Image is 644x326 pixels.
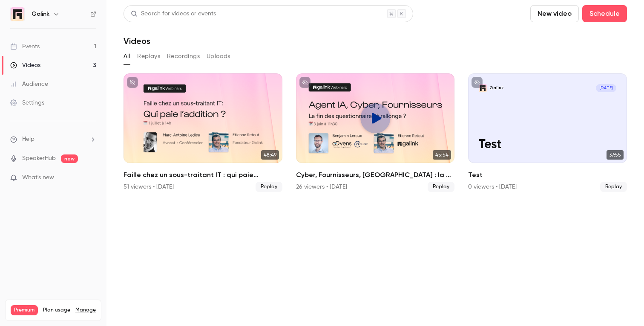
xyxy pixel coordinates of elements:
a: 45:54Cyber, Fournisseurs, [GEOGRAPHIC_DATA] : la fin des questionnaires à rallonge ?26 viewers • ... [296,73,455,192]
a: TestGalink[DATE]Test37:55Test0 viewers • [DATE]Replay [468,73,627,192]
iframe: Noticeable Trigger [86,174,96,182]
li: Test [468,73,627,192]
span: Help [22,135,34,144]
h2: Test [468,170,627,180]
span: Replay [428,182,454,192]
div: Search for videos or events [131,9,216,18]
span: Premium [11,305,38,315]
span: new [61,154,78,163]
span: 48:49 [261,150,279,160]
h2: Cyber, Fournisseurs, [GEOGRAPHIC_DATA] : la fin des questionnaires à rallonge ? [296,170,455,180]
a: SpeakerHub [22,154,56,163]
span: What's new [22,173,54,182]
div: Audience [10,80,48,88]
li: Cyber, Fournisseurs, IA : la fin des questionnaires à rallonge ? [296,73,455,192]
li: Faille chez un sous-traitant IT : qui paie l’addition ? [124,73,282,192]
div: Videos [10,61,40,70]
a: Manage [75,307,96,314]
section: Videos [124,5,627,321]
button: Uploads [207,49,230,63]
h2: Faille chez un sous-traitant IT : qui paie l’addition ? [124,170,282,180]
div: Settings [10,99,44,107]
button: unpublished [471,77,483,88]
a: 48:49Faille chez un sous-traitant IT : qui paie l’addition ?51 viewers • [DATE]Replay [124,73,282,192]
div: 51 viewers • [DATE] [124,183,174,191]
div: 0 viewers • [DATE] [468,183,517,191]
span: 45:54 [433,150,451,160]
li: help-dropdown-opener [10,135,96,144]
button: unpublished [299,77,310,88]
h6: Galink [32,10,49,18]
span: [DATE] [596,84,616,92]
button: All [124,49,130,63]
button: Recordings [167,49,200,63]
h1: Videos [124,36,150,46]
button: New video [530,5,579,22]
img: Test [479,84,487,92]
span: Replay [600,182,627,192]
button: Schedule [582,5,627,22]
span: Replay [256,182,282,192]
span: 37:55 [607,150,624,160]
p: Test [479,138,616,152]
div: 26 viewers • [DATE] [296,183,347,191]
span: Plan usage [43,307,70,314]
div: Events [10,42,40,51]
p: Galink [489,85,503,91]
ul: Videos [124,73,627,192]
button: unpublished [127,77,138,88]
button: Replays [137,49,160,63]
img: Galink [11,7,24,21]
